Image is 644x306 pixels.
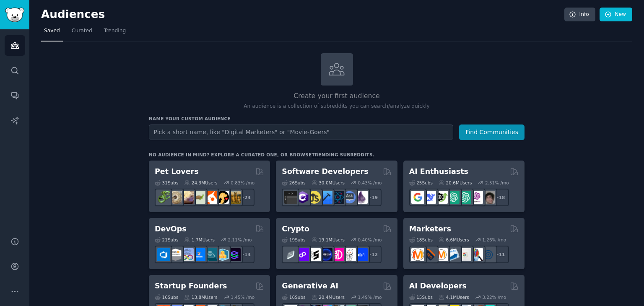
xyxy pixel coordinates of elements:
[458,191,471,204] img: chatgpt_prompts_
[423,191,436,204] img: DeepSeek
[296,248,309,261] img: 0xPolygon
[411,248,424,261] img: content_marketing
[149,124,453,140] input: Pick a short name, like "Digital Marketers" or "Movie-Goers"
[5,8,24,22] img: GummySearch logo
[282,224,309,234] h2: Crypto
[409,281,467,291] h2: AI Developers
[482,191,495,204] img: ArtificalIntelligence
[284,248,297,261] img: ethfinance
[409,294,433,300] div: 15 Sub s
[184,180,217,186] div: 24.3M Users
[485,180,509,186] div: 2.51 % /mo
[69,24,95,41] a: Curated
[319,191,332,204] img: iOSProgramming
[358,237,382,243] div: 0.40 % /mo
[284,191,297,204] img: software
[312,294,345,300] div: 20.4M Users
[564,8,595,22] a: Info
[423,248,436,261] img: bigseo
[343,191,356,204] img: AskComputerScience
[439,294,469,300] div: 4.1M Users
[447,248,460,261] img: Emailmarketing
[181,248,194,261] img: Docker_DevOps
[411,191,424,204] img: GoogleGeminiAI
[482,248,495,261] img: OnlineMarketing
[491,246,509,263] div: + 11
[282,166,368,177] h2: Software Developers
[482,294,506,300] div: 3.22 % /mo
[364,189,382,206] div: + 19
[216,248,229,261] img: aws_cdk
[181,191,194,204] img: leopardgeckos
[155,224,187,234] h2: DevOps
[312,180,345,186] div: 30.0M Users
[169,248,182,261] img: AWS_Certified_Experts
[155,180,178,186] div: 31 Sub s
[355,248,368,261] img: defi_
[409,237,433,243] div: 18 Sub s
[155,294,178,300] div: 16 Sub s
[231,180,254,186] div: 0.83 % /mo
[409,166,468,177] h2: AI Enthusiasts
[149,91,525,101] h2: Create your first audience
[104,27,126,35] span: Trending
[237,246,254,263] div: + 14
[435,191,448,204] img: AItoolsCatalog
[231,294,254,300] div: 1.45 % /mo
[358,180,382,186] div: 0.43 % /mo
[409,224,451,234] h2: Marketers
[192,248,205,261] img: DevOpsLinks
[228,248,241,261] img: PlatformEngineers
[319,248,332,261] img: web3
[155,166,199,177] h2: Pet Lovers
[439,237,469,243] div: 6.6M Users
[282,294,305,300] div: 16 Sub s
[149,103,525,110] p: An audience is a collection of subreddits you can search/analyze quickly
[216,191,229,204] img: PetAdvice
[101,24,129,41] a: Trending
[458,248,471,261] img: googleads
[204,191,217,204] img: cockatiel
[44,27,60,35] span: Saved
[72,27,92,35] span: Curated
[343,248,356,261] img: CryptoNews
[470,248,483,261] img: MarketingResearch
[355,191,368,204] img: elixir
[312,152,372,157] a: trending subreddits
[237,189,254,206] div: + 24
[308,191,321,204] img: learnjavascript
[41,8,564,21] h2: Audiences
[439,180,472,186] div: 20.6M Users
[447,191,460,204] img: chatgpt_promptDesign
[204,248,217,261] img: platformengineering
[331,191,344,204] img: reactnative
[184,237,215,243] div: 1.7M Users
[41,24,63,41] a: Saved
[296,191,309,204] img: csharp
[364,246,382,263] div: + 12
[149,152,374,158] div: No audience in mind? Explore a curated one, or browse .
[308,248,321,261] img: ethstaker
[331,248,344,261] img: defiblockchain
[470,191,483,204] img: OpenAIDev
[228,191,241,204] img: dogbreed
[149,116,525,122] h3: Name your custom audience
[482,237,506,243] div: 1.26 % /mo
[491,189,509,206] div: + 18
[435,248,448,261] img: AskMarketing
[358,294,382,300] div: 1.49 % /mo
[459,124,525,140] button: Find Communities
[155,281,227,291] h2: Startup Founders
[600,8,632,22] a: New
[192,191,205,204] img: turtle
[312,237,345,243] div: 19.1M Users
[409,180,433,186] div: 25 Sub s
[282,180,305,186] div: 26 Sub s
[157,191,170,204] img: herpetology
[184,294,217,300] div: 13.8M Users
[157,248,170,261] img: azuredevops
[169,191,182,204] img: ballpython
[282,281,338,291] h2: Generative AI
[228,237,252,243] div: 2.11 % /mo
[282,237,305,243] div: 19 Sub s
